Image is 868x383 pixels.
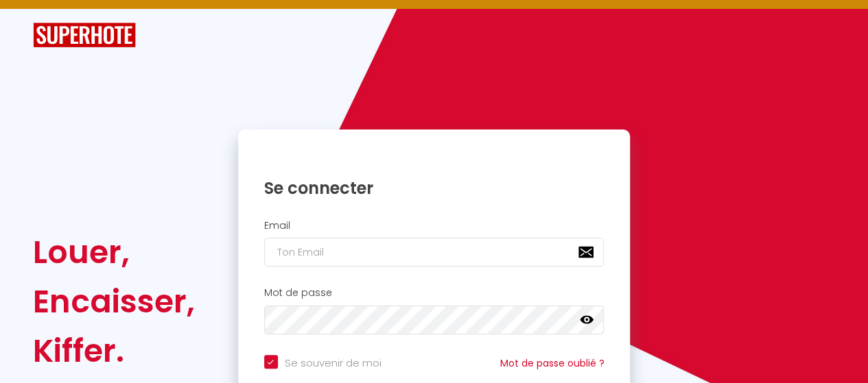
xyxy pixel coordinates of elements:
[264,287,605,299] h2: Mot de passe
[11,5,52,47] button: Ouvrir le widget de chat LiveChat
[264,177,605,199] h1: Se connecter
[264,238,605,267] input: Ton Email
[33,277,195,326] div: Encaisser,
[33,326,195,375] div: Kiffer.
[33,227,195,277] div: Louer,
[264,220,605,232] h2: Email
[500,356,604,370] a: Mot de passe oublié ?
[33,23,136,48] img: SuperHote logo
